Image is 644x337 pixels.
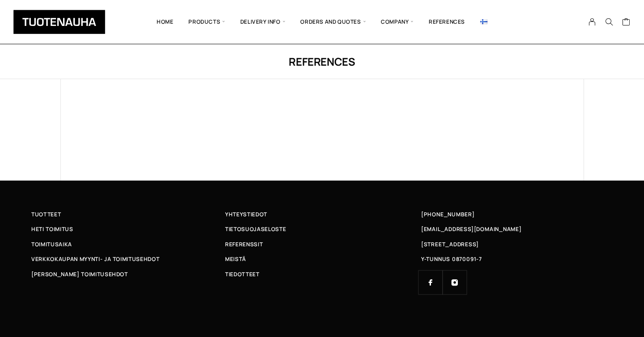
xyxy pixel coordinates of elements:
[421,7,473,37] a: References
[418,270,443,295] a: Facebook
[31,240,72,249] span: Toimitusaika
[31,254,225,264] a: Verkkokaupan myynti- ja toimitusehdot
[225,254,419,264] a: Meistä
[31,240,225,249] a: Toimitusaika
[13,10,105,34] img: Tuotenauha Oy
[421,210,475,219] a: [PHONE_NUMBER]
[601,18,618,26] button: Search
[31,270,225,279] a: [PERSON_NAME] toimitusehdot
[225,240,263,249] span: Referenssit
[31,270,128,279] span: [PERSON_NAME] toimitusehdot
[31,224,73,234] span: Heti toimitus
[31,210,225,219] a: Tuotteet
[225,270,260,279] span: Tiedotteet
[225,240,419,249] a: Referenssit
[225,224,419,234] a: Tietosuojaseloste
[584,18,601,26] a: My Account
[622,17,631,28] a: Cart
[225,210,267,219] span: Yhteystiedot
[31,254,159,264] span: Verkkokaupan myynti- ja toimitusehdot
[225,254,246,264] span: Meistä
[31,210,61,219] span: Tuotteet
[225,224,286,234] span: Tietosuojaseloste
[149,7,181,37] a: Home
[225,270,419,279] a: Tiedotteet
[373,7,421,37] span: Company
[181,7,232,37] span: Products
[60,54,584,69] h1: References
[443,270,467,295] a: Instagram
[421,240,478,249] span: [STREET_ADDRESS]
[293,7,373,37] span: Orders and quotes
[421,224,522,234] a: [EMAIL_ADDRESS][DOMAIN_NAME]
[233,7,293,37] span: Delivery info
[225,210,419,219] a: Yhteystiedot
[480,19,487,24] img: Suomi
[31,224,225,234] a: Heti toimitus
[421,254,482,264] span: Y-TUNNUS 0870091-7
